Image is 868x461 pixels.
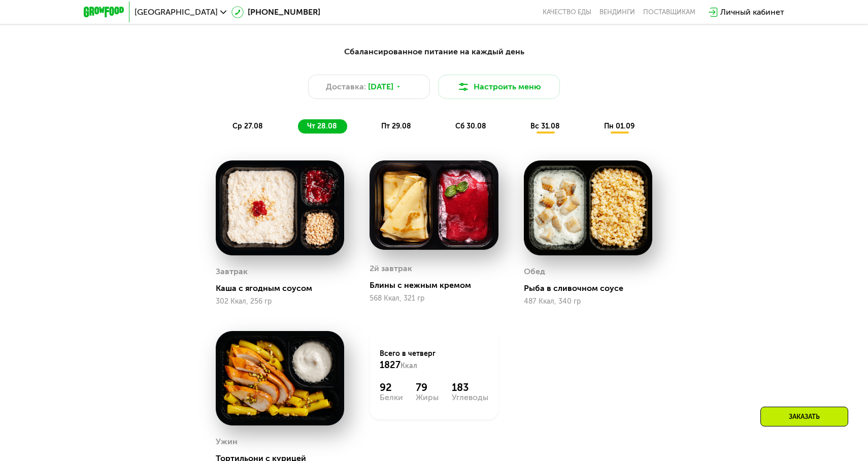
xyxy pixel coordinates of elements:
button: Настроить меню [438,75,560,99]
div: Рыба в сливочном соусе [524,283,660,293]
div: Личный кабинет [720,6,784,18]
div: Блины с нежным кремом [370,280,506,290]
span: пн 01.09 [604,122,635,130]
div: Каша с ягодным соусом [216,283,352,293]
a: Вендинги [599,8,635,16]
div: 568 Ккал, 321 гр [370,294,498,303]
span: Ккал [400,361,417,370]
span: [DATE] [368,81,393,93]
div: Ужин [216,434,238,449]
div: 79 [416,381,439,393]
span: сб 30.08 [455,122,486,130]
span: ср 27.08 [232,122,263,130]
div: 2й завтрак [370,261,412,276]
span: [GEOGRAPHIC_DATA] [135,8,218,16]
div: Жиры [416,393,439,402]
div: 487 Ккал, 340 гр [524,298,652,306]
div: 92 [380,381,403,393]
span: 1827 [380,359,400,371]
span: Доставка: [326,81,366,93]
div: Углеводы [452,393,488,402]
div: 302 Ккал, 256 гр [216,298,344,306]
div: поставщикам [643,8,695,16]
span: чт 28.08 [307,122,337,130]
div: Сбалансированное питание на каждый день [133,46,735,58]
span: вс 31.08 [530,122,560,130]
div: Белки [380,393,403,402]
div: Обед [524,264,545,279]
a: [PHONE_NUMBER] [231,6,320,18]
div: 183 [452,381,488,393]
div: Завтрак [216,264,248,279]
div: Всего в четверг [380,349,488,371]
a: Качество еды [543,8,591,16]
span: пт 29.08 [381,122,411,130]
div: Заказать [760,407,848,426]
